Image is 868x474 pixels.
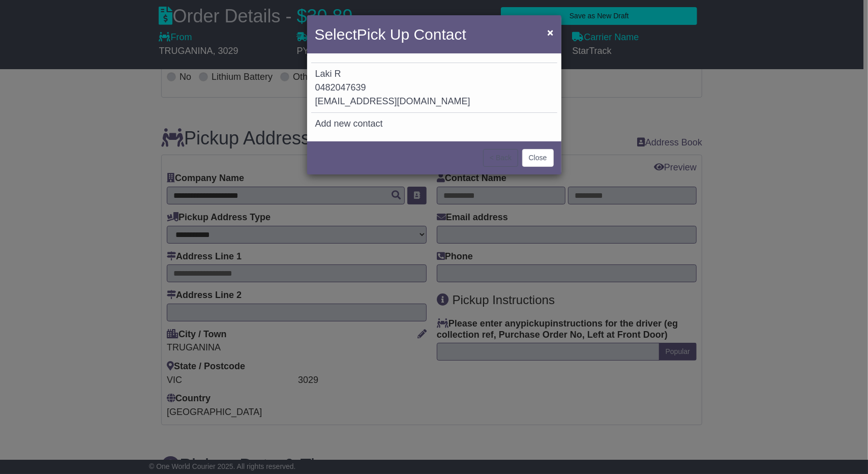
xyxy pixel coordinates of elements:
[315,96,470,106] span: [EMAIL_ADDRESS][DOMAIN_NAME]
[522,149,554,167] button: Close
[357,26,409,43] span: Pick Up
[315,23,466,46] h4: Select
[315,69,332,79] span: Laki
[483,149,518,167] button: < Back
[315,118,383,129] span: Add new contact
[315,82,366,93] span: 0482047639
[547,26,553,38] span: ×
[335,69,341,79] span: R
[542,22,558,43] button: Close
[414,26,466,43] span: Contact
